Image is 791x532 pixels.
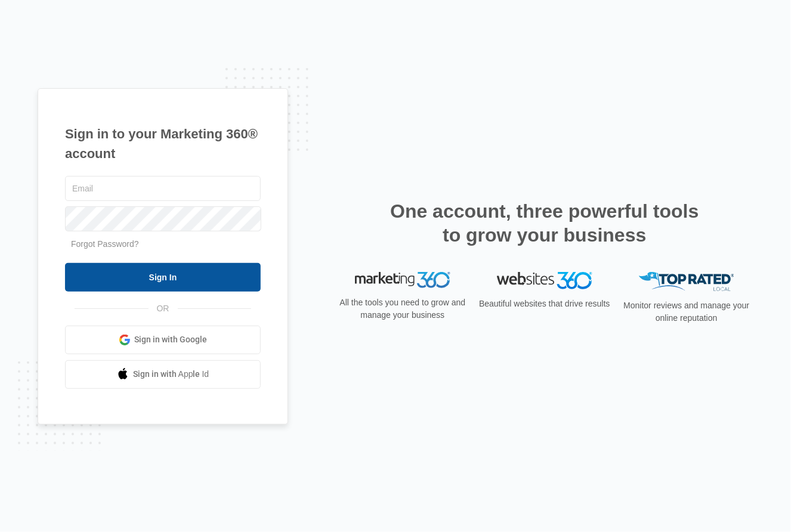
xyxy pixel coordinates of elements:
[497,272,592,289] img: Websites 360
[387,199,703,247] h2: One account, three powerful tools to grow your business
[355,272,450,289] img: Marketing 360
[620,299,753,324] p: Monitor reviews and manage your online reputation
[478,298,611,310] p: Beautiful websites that drive results
[149,302,178,315] span: OR
[65,360,261,389] a: Sign in with Apple Id
[65,326,261,354] a: Sign in with Google
[135,333,208,346] span: Sign in with Google
[639,272,734,292] img: Top Rated Local
[65,263,261,292] input: Sign In
[133,368,209,381] span: Sign in with Apple Id
[65,124,261,163] h1: Sign in to your Marketing 360® account
[65,176,261,201] input: Email
[71,239,139,249] a: Forgot Password?
[336,296,469,321] p: All the tools you need to grow and manage your business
